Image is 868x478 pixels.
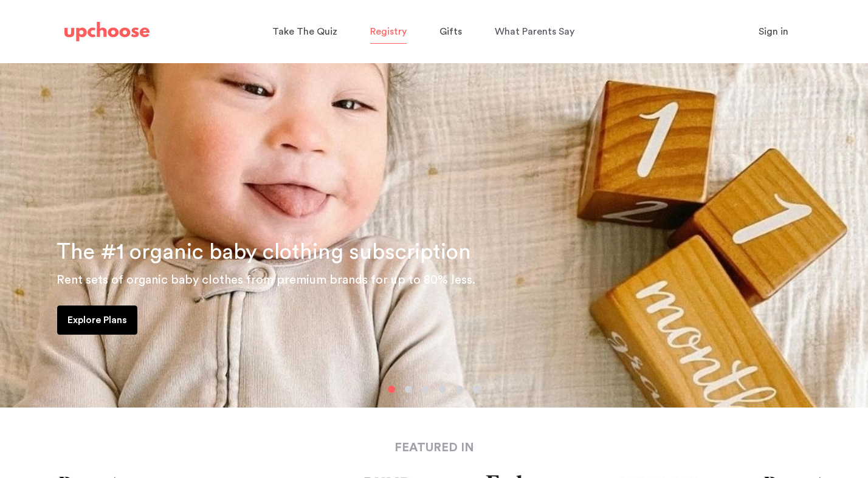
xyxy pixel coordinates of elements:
[439,27,462,36] span: Gifts
[64,19,150,44] a: UpChoose
[439,20,466,44] a: Gifts
[495,27,574,36] span: What Parents Say
[67,313,127,327] p: Explore Plans
[370,27,407,36] span: Registry
[759,27,788,36] span: Sign in
[64,22,150,41] img: UpChoose
[57,270,853,290] p: Rent sets of organic baby clothes from premium brands for up to 80% less.
[495,20,578,44] a: What Parents Say
[370,20,410,44] a: Registry
[743,19,804,44] button: Sign in
[57,306,137,335] a: Explore Plans
[394,442,474,454] strong: FEATURED IN
[57,241,471,263] span: The #1 organic baby clothing subscription
[272,27,337,36] span: Take The Quiz
[272,20,341,44] a: Take The Quiz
